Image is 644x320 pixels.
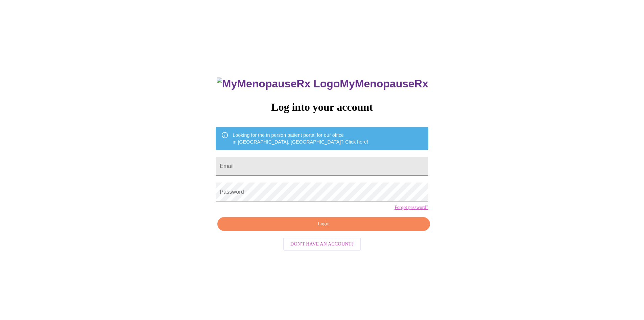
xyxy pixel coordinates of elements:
[225,220,422,228] span: Login
[233,129,368,148] div: Looking for the in person patient portal for our office in [GEOGRAPHIC_DATA], [GEOGRAPHIC_DATA]?
[395,205,428,210] a: Forgot password?
[345,139,368,145] a: Click here!
[283,238,361,251] button: Don't have an account?
[217,78,340,90] img: MyMenopauseRx Logo
[290,240,354,249] span: Don't have an account?
[216,101,428,113] h3: Log into your account
[281,240,363,246] a: Don't have an account?
[217,217,430,231] button: Login
[217,78,428,90] h3: MyMenopauseRx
